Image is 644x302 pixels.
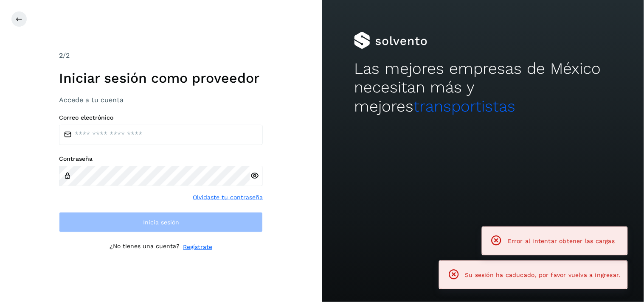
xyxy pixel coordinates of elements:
[59,155,263,162] label: Contraseña
[110,243,180,252] p: ¿No tienes una cuenta?
[354,59,612,116] h2: Las mejores empresas de México necesitan más y mejores
[59,212,263,232] button: Inicia sesión
[59,70,263,86] h1: Iniciar sesión como proveedor
[59,50,263,61] div: /2
[143,219,179,225] span: Inicia sesión
[59,96,263,104] h3: Accede a tu cuenta
[183,243,212,252] a: Regístrate
[508,238,615,244] span: Error al intentar obtener las cargas
[193,193,263,202] a: Olvidaste tu contraseña
[59,51,63,59] span: 2
[465,271,621,278] span: Su sesión ha caducado, por favor vuelva a ingresar.
[413,97,515,115] span: transportistas
[59,114,263,121] label: Correo electrónico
